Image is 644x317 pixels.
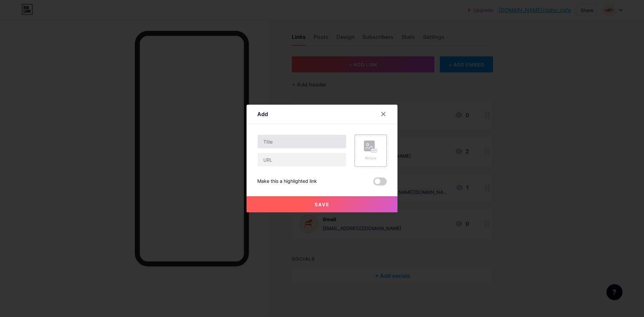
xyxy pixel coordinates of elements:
[364,156,377,161] div: Picture
[257,110,268,118] div: Add
[257,177,317,186] div: Make this a highlighted link
[258,153,346,166] input: URL
[247,196,397,212] button: Save
[258,135,346,148] input: Title
[315,202,330,207] span: Save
